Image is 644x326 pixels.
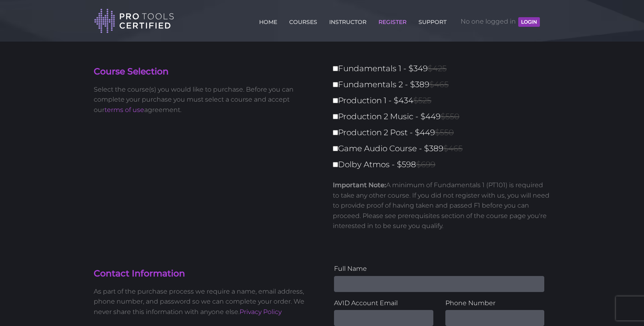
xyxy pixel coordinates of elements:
[333,126,555,140] label: Production 2 Post - $449
[327,14,368,27] a: INSTRUCTOR
[334,264,544,274] label: Full Name
[333,142,555,156] label: Game Audio Course - $389
[94,66,316,78] h4: Course Selection
[429,80,449,89] span: $465
[333,162,338,167] input: Dolby Atmos - $598$699
[333,146,338,151] input: Game Audio Course - $389$465
[333,110,555,124] label: Production 2 Music - $449
[333,62,555,76] label: Fundamentals 1 - $349
[333,94,555,108] label: Production 1 - $434
[239,308,282,316] a: Privacy Policy
[416,160,435,169] span: $699
[445,298,545,308] label: Phone Number
[94,268,316,280] h4: Contact Information
[334,298,433,308] label: AVID Account Email
[333,66,338,71] input: Fundamentals 1 - $349$425
[94,8,174,34] img: Pro Tools Certified Logo
[287,14,319,27] a: COURSES
[105,106,144,114] a: terms of use
[333,181,386,189] strong: Important Note:
[333,130,338,135] input: Production 2 Post - $449$550
[94,286,316,317] p: As part of the purchase process we require a name, email address, phone number, and password so w...
[94,84,316,115] p: Select the course(s) you would like to purchase. Before you can complete your purchase you must s...
[518,17,540,27] button: LOGIN
[435,128,454,137] span: $550
[333,98,338,103] input: Production 1 - $434$525
[333,78,555,92] label: Fundamentals 2 - $389
[417,14,449,27] a: SUPPORT
[333,114,338,119] input: Production 2 Music - $449$550
[333,158,555,172] label: Dolby Atmos - $598
[461,10,540,34] span: No one logged in
[441,112,459,121] span: $550
[333,180,550,231] p: A minimum of Fundamentals 1 (PT101) is required to take any other course. If you did not register...
[333,82,338,87] input: Fundamentals 2 - $389$465
[413,96,431,105] span: $525
[257,14,279,27] a: HOME
[376,14,409,27] a: REGISTER
[428,64,447,73] span: $425
[443,144,463,153] span: $465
